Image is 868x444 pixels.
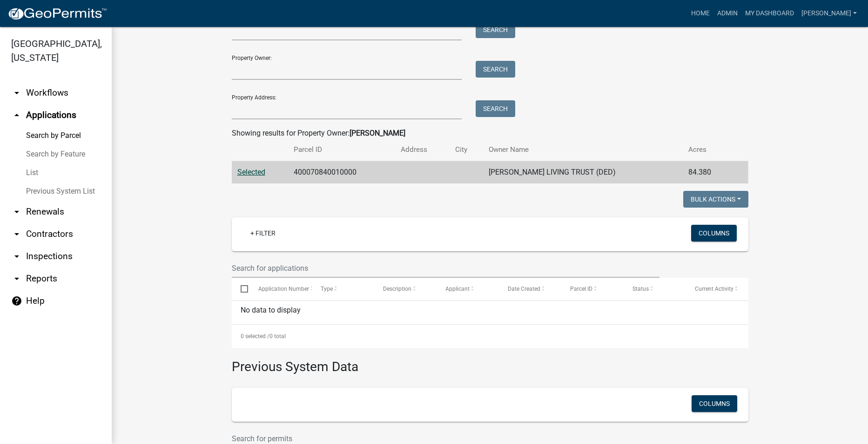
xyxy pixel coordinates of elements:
[508,286,540,292] span: Date Created
[258,286,309,292] span: Application Number
[241,333,269,340] span: 0 selected /
[499,278,561,300] datatable-header-cell: Date Created
[561,278,624,300] datatable-header-cell: Parcel ID
[383,286,411,292] span: Description
[687,5,713,22] a: Home
[11,273,22,284] i: arrow_drop_down
[691,225,737,242] button: Columns
[483,139,683,161] th: Owner Name
[232,301,748,324] div: No data to display
[312,278,374,300] datatable-header-cell: Type
[476,61,515,78] button: Search
[232,278,249,300] datatable-header-cell: Select
[686,278,748,300] datatable-header-cell: Current Activity
[11,206,22,217] i: arrow_drop_down
[249,278,312,300] datatable-header-cell: Application Number
[232,259,660,278] input: Search for applications
[437,278,499,300] datatable-header-cell: Applicant
[798,5,861,22] a: [PERSON_NAME]
[450,139,483,161] th: City
[11,295,22,307] i: help
[445,286,470,292] span: Applicant
[232,348,748,377] h3: Previous System Data
[11,87,22,98] i: arrow_drop_down
[374,278,437,300] datatable-header-cell: Description
[683,139,732,161] th: Acres
[683,161,732,184] td: 84.380
[683,191,748,208] button: Bulk Actions
[570,286,592,292] span: Parcel ID
[476,21,515,38] button: Search
[243,225,283,242] a: + Filter
[11,229,22,240] i: arrow_drop_down
[692,395,737,412] button: Columns
[713,5,741,22] a: Admin
[321,286,333,292] span: Type
[483,161,683,184] td: [PERSON_NAME] LIVING TRUST (DED)
[11,251,22,262] i: arrow_drop_down
[350,129,405,137] strong: [PERSON_NAME]
[476,100,515,117] button: Search
[395,139,450,161] th: Address
[624,278,686,300] datatable-header-cell: Status
[632,286,649,292] span: Status
[288,139,395,161] th: Parcel ID
[741,5,798,22] a: My Dashboard
[695,286,733,292] span: Current Activity
[11,110,22,121] i: arrow_drop_up
[232,128,748,139] div: Showing results for Property Owner:
[288,161,395,184] td: 400070840010000
[232,325,748,348] div: 0 total
[237,168,265,176] a: Selected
